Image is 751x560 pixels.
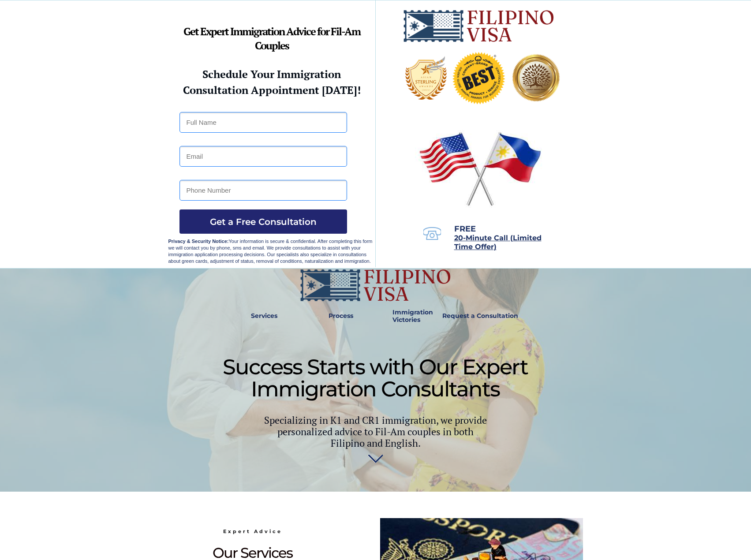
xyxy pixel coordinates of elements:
input: Full Name [179,112,347,133]
strong: Services [251,312,277,320]
span: Success Starts with Our Expert Immigration Consultants [223,354,528,402]
strong: Consultation Appointment [DATE]! [183,83,361,97]
span: Get a Free Consultation [179,217,347,227]
span: Expert Advice [223,528,282,534]
span: Specializing in K1 and CR1 immigration, we provide personalized advice to Fil-Am couples in both ... [264,414,487,449]
strong: Process [329,312,353,320]
a: 20-Minute Call (Limited Time Offer) [454,235,542,250]
button: Get a Free Consultation [179,209,347,234]
span: Your information is secure & confidential. After completing this form we will contact you by phon... [168,239,373,264]
span: 20-Minute Call (Limited Time Offer) [454,234,542,251]
input: Email [179,146,347,167]
a: Services [245,306,284,326]
strong: Get Expert Immigration Advice for Fil-Am Couples [183,24,360,52]
strong: Request a Consultation [442,312,518,320]
a: Immigration Victories [389,306,418,326]
input: Phone Number [179,180,347,201]
strong: Privacy & Security Notice: [168,239,229,244]
span: FREE [454,224,476,234]
strong: Immigration Victories [392,308,433,324]
a: Process [324,306,358,326]
a: Request a Consultation [438,306,522,326]
strong: Schedule Your Immigration [202,67,341,81]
